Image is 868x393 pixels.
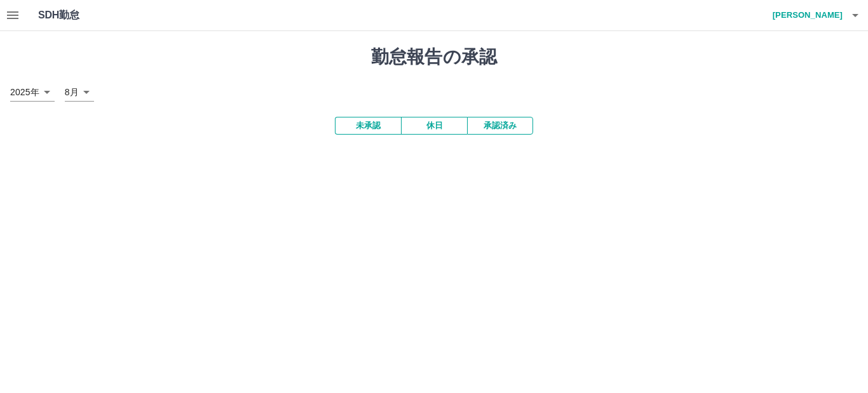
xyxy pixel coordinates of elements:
[10,83,55,102] div: 2025年
[10,46,858,68] h1: 勤怠報告の承認
[467,117,533,135] button: 承認済み
[65,83,94,102] div: 8月
[401,117,467,135] button: 休日
[335,117,401,135] button: 未承認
